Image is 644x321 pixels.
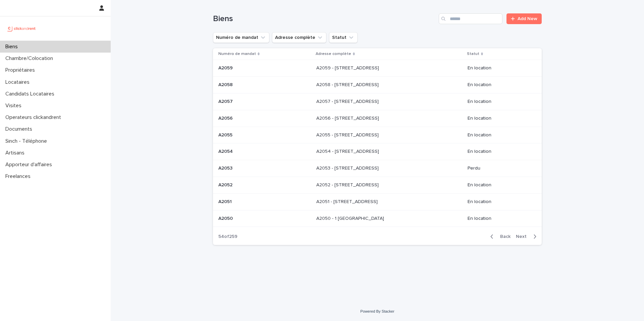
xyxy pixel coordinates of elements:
[3,162,57,168] p: Apporteur d'affaires
[213,93,542,110] tr: A2057A2057 A2057 - [STREET_ADDRESS]A2057 - [STREET_ADDRESS] En location
[316,64,380,71] p: A2059 - [STREET_ADDRESS]
[218,147,234,154] p: A2054
[218,98,234,105] p: A2057
[316,164,380,171] p: A2053 - [STREET_ADDRESS]
[513,234,542,240] button: Next
[329,32,358,43] button: Statut
[218,50,256,58] p: Numéro de mandat
[3,103,27,109] p: Visites
[496,234,511,239] span: Back
[468,82,531,88] p: En location
[3,138,52,144] p: Sinch - Téléphone
[3,91,60,97] p: Candidats Locataires
[213,177,542,193] tr: A2052A2052 A2052 - [STREET_ADDRESS]A2052 - [STREET_ADDRESS] En location
[218,131,234,138] p: A2055
[213,32,269,43] button: Numéro de mandat
[468,166,531,171] p: Perdu
[316,98,380,105] p: A2057 - [STREET_ADDRESS]
[213,160,542,177] tr: A2053A2053 A2053 - [STREET_ADDRESS]A2053 - [STREET_ADDRESS] Perdu
[506,13,542,24] a: Add New
[3,55,58,62] p: Chambre/Colocation
[213,110,542,127] tr: A2056A2056 A2056 - [STREET_ADDRESS]A2056 - [STREET_ADDRESS] En location
[316,50,351,58] p: Adresse complète
[467,50,479,58] p: Statut
[468,182,531,188] p: En location
[518,16,537,21] span: Add New
[316,198,379,205] p: A2051 - [STREET_ADDRESS]
[316,114,380,121] p: A2056 - [STREET_ADDRESS]
[3,114,66,121] p: Operateurs clickandrent
[5,22,38,35] img: UCB0brd3T0yccxBKYDjQ
[439,13,502,24] input: Search
[213,210,542,227] tr: A2050A2050 A2050 - 1 [GEOGRAPHIC_DATA]A2050 - 1 [GEOGRAPHIC_DATA] En location
[468,149,531,154] p: En location
[468,199,531,205] p: En location
[218,198,233,205] p: A2051
[468,216,531,221] p: En location
[218,114,234,121] p: A2056
[3,173,36,180] p: Freelances
[316,214,385,221] p: A2050 - 1 [GEOGRAPHIC_DATA]
[3,150,30,156] p: Artisans
[468,65,531,71] p: En location
[213,14,436,24] h1: Biens
[218,181,234,188] p: A2052
[3,44,23,50] p: Biens
[213,229,243,245] p: 54 of 259
[468,132,531,138] p: En location
[213,143,542,160] tr: A2054A2054 A2054 - [STREET_ADDRESS]A2054 - [STREET_ADDRESS] En location
[218,64,234,71] p: A2059
[316,147,380,154] p: A2054 - [STREET_ADDRESS]
[485,234,513,240] button: Back
[316,181,380,188] p: A2052 - [STREET_ADDRESS]
[213,77,542,93] tr: A2058A2058 A2058 - [STREET_ADDRESS]A2058 - [STREET_ADDRESS] En location
[213,193,542,210] tr: A2051A2051 A2051 - [STREET_ADDRESS]A2051 - [STREET_ADDRESS] En location
[3,126,38,132] p: Documents
[468,116,531,121] p: En location
[218,81,234,88] p: A2058
[213,127,542,143] tr: A2055A2055 A2055 - [STREET_ADDRESS]A2055 - [STREET_ADDRESS] En location
[218,164,234,171] p: A2053
[218,214,234,221] p: A2050
[213,60,542,77] tr: A2059A2059 A2059 - [STREET_ADDRESS]A2059 - [STREET_ADDRESS] En location
[3,79,35,85] p: Locataires
[3,67,40,73] p: Propriétaires
[516,234,531,239] span: Next
[316,131,380,138] p: A2055 - [STREET_ADDRESS]
[272,32,326,43] button: Adresse complète
[316,81,380,88] p: A2058 - [STREET_ADDRESS]
[468,99,531,105] p: En location
[360,309,394,313] a: Powered By Stacker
